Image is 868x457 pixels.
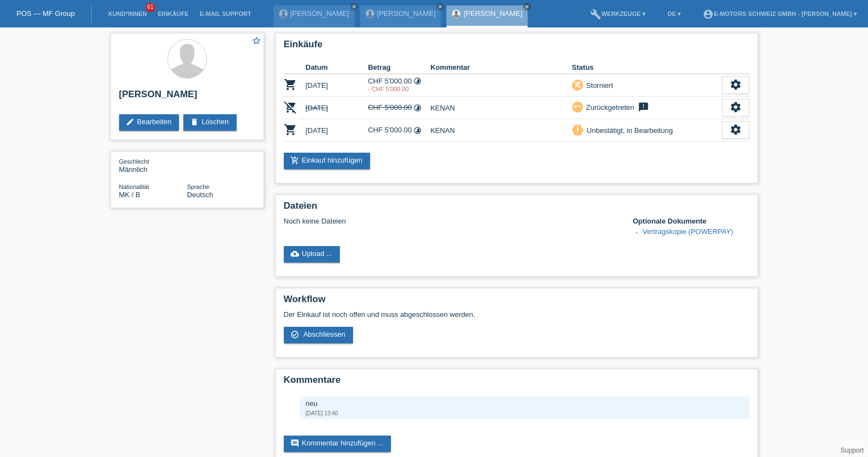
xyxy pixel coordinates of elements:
[284,217,619,225] div: Noch keine Dateien
[368,74,430,97] td: CHF 5'000.00
[436,3,444,10] a: close
[126,118,135,126] i: edit
[584,125,673,136] div: Unbestätigt, in Bearbeitung
[368,61,430,74] th: Betrag
[306,399,744,408] div: neu
[284,246,340,263] a: cloud_uploadUpload ...
[290,249,299,258] i: cloud_upload
[590,9,601,20] i: build
[16,9,75,18] a: POS — MF Group
[585,10,651,17] a: buildWerkzeuge ▾
[284,327,354,343] a: check_circle_outline Abschliessen
[368,97,430,119] td: CHF 5'000.00
[119,191,141,199] span: Mazedonien / B / 28.05.2011
[119,183,149,190] span: Nationalität
[284,153,371,169] a: add_shopping_cartEinkauf hinzufügen
[306,74,368,97] td: [DATE]
[119,157,187,174] div: Männlich
[697,10,863,17] a: account_circleE-Motors Schweiz GmbH - [PERSON_NAME] ▾
[183,114,236,131] a: deleteLöschen
[284,375,749,391] h2: Kommentare
[251,36,261,47] a: star_border
[284,294,749,310] h2: Workflow
[187,191,214,199] span: Deutsch
[119,89,255,105] h2: [PERSON_NAME]
[583,102,634,113] div: Zurückgetreten
[190,118,199,126] i: delete
[306,119,368,142] td: [DATE]
[368,119,430,142] td: CHF 5'000.00
[438,4,443,9] i: close
[284,101,297,114] i: POSP00027729
[303,330,345,338] span: Abschliessen
[633,217,749,225] h4: Optionale Dokumente
[662,10,686,17] a: DE ▾
[284,78,297,91] i: POSP00025937
[119,114,180,131] a: editBearbeiten
[637,102,650,113] i: feedback
[730,124,742,136] i: settings
[284,310,749,319] p: Der Einkauf ist noch offen und muss abgeschlossen werden.
[103,10,152,17] a: Kund*innen
[368,86,430,92] div: 19.08.2025 / Kunde Wollte Stornieren
[251,36,261,46] i: star_border
[430,97,572,119] td: KENAN
[730,101,742,113] i: settings
[145,3,155,12] span: 61
[574,81,581,88] i: remove_shopping_cart
[572,61,722,74] th: Status
[643,227,733,236] a: Vertragskopie (POWERPAY)
[377,9,436,18] a: [PERSON_NAME]
[306,97,368,119] td: [DATE]
[524,4,530,9] i: close
[290,439,299,448] i: comment
[413,77,422,85] i: Fixe Raten (24 Raten)
[703,9,714,20] i: account_circle
[290,9,349,18] a: [PERSON_NAME]
[430,119,572,142] td: KENAN
[119,158,149,165] span: Geschlecht
[284,39,749,55] h2: Einkäufe
[463,9,522,18] a: [PERSON_NAME]
[152,10,194,17] a: Einkäufe
[841,447,864,454] a: Support
[574,126,581,133] i: priority_high
[306,410,744,416] div: [DATE] 13:40
[194,10,257,17] a: E-Mail Support
[351,4,357,9] i: close
[284,200,749,217] h2: Dateien
[290,156,299,165] i: add_shopping_cart
[430,61,572,74] th: Kommentar
[413,104,422,112] i: Fixe Raten (24 Raten)
[730,79,742,91] i: settings
[574,103,581,110] i: undo
[290,330,299,339] i: check_circle_outline
[306,61,368,74] th: Datum
[350,3,358,10] a: close
[187,183,210,190] span: Sprache
[284,436,391,452] a: commentKommentar hinzufügen ...
[523,3,531,10] a: close
[583,80,613,91] div: Storniert
[284,123,297,136] i: POSP00028178
[413,126,422,135] i: Fixe Raten (12 Raten)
